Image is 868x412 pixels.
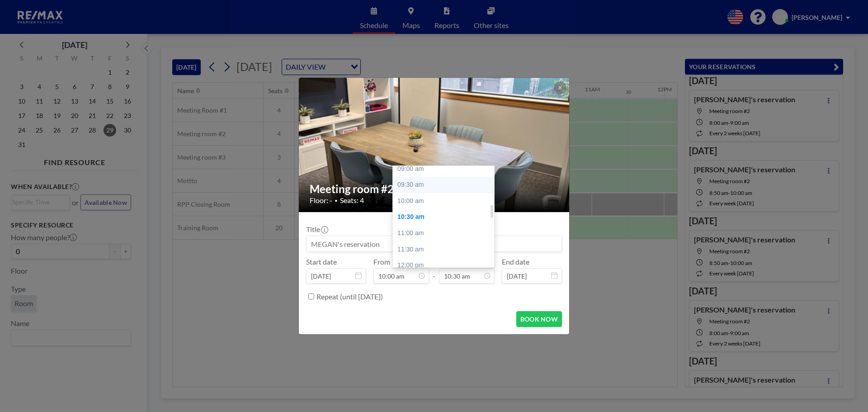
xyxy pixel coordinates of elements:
label: Title [306,225,327,234]
div: 09:30 am [393,177,499,193]
div: 11:00 am [393,225,499,242]
span: • [335,197,338,204]
label: End date [502,257,529,266]
label: Start date [306,257,337,266]
button: BOOK NOW [516,311,562,327]
label: From [373,257,390,266]
div: 12:00 pm [393,257,499,274]
label: Repeat (until [DATE]) [316,292,383,301]
div: 10:30 am [393,209,499,225]
div: 11:30 am [393,242,499,258]
h2: Meeting room #2 [310,182,559,196]
span: - [433,260,435,280]
span: Seats: 4 [340,196,364,205]
input: MEGAN's reservation [307,236,561,251]
div: 09:00 am [393,161,499,177]
span: Floor: - [310,196,332,205]
div: 10:00 am [393,193,499,209]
